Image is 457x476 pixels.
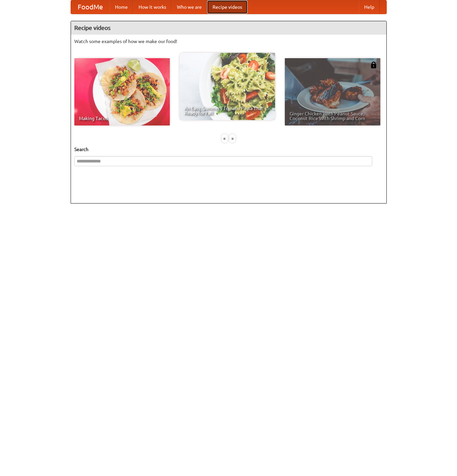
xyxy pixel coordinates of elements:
h4: Recipe videos [71,21,386,35]
a: Help [359,0,380,14]
a: Who we are [172,0,207,14]
a: Home [110,0,133,14]
h5: Search [74,146,383,153]
p: Watch some examples of how we make our food! [74,38,383,45]
span: An Easy, Summery Tomato Pasta That's Ready for Fall [184,106,270,115]
div: » [229,134,235,143]
div: « [222,134,228,143]
a: FoodMe [71,0,110,14]
a: How it works [133,0,172,14]
a: An Easy, Summery Tomato Pasta That's Ready for Fall [180,53,275,120]
span: Making Tacos [79,116,165,121]
a: Making Tacos [74,58,170,125]
a: Recipe videos [207,0,247,14]
img: 483408.png [370,62,377,68]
